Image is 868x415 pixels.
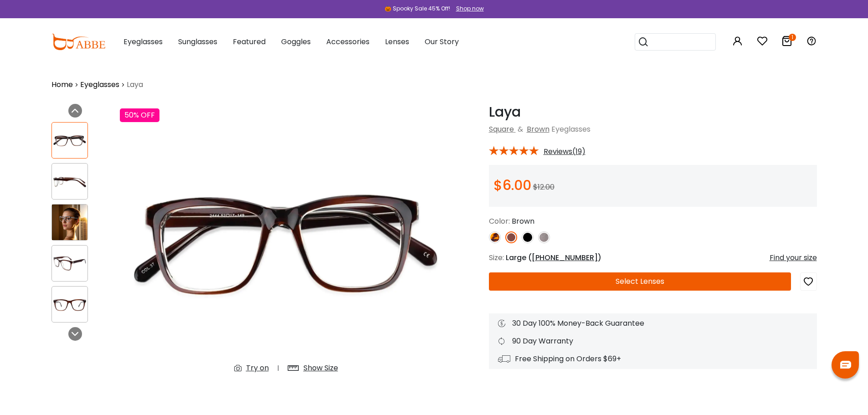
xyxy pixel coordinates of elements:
[533,182,555,192] span: $12.00
[120,108,159,122] div: 50% OFF
[498,336,808,347] div: 90 Day Warranty
[489,252,504,263] span: Size:
[493,175,531,195] span: $6.00
[385,36,409,47] span: Lenses
[51,34,105,50] img: abbeglasses.com
[425,36,459,47] span: Our Story
[456,5,484,13] div: Shop now
[498,354,808,364] div: Free Shipping on Orders $69+
[789,34,796,41] i: 1
[233,36,266,47] span: Featured
[80,79,119,90] a: Eyeglasses
[506,252,601,263] span: Large ( )
[498,318,808,329] div: 30 Day 100% Money-Back Guarantee
[52,132,87,149] img: Laya Brown Plastic Eyeglasses , UniversalBridgeFit Frames from ABBE Glasses
[532,252,598,263] span: [PHONE_NUMBER]
[516,124,525,134] span: &
[52,205,87,240] img: Laya Brown Plastic Eyeglasses , UniversalBridgeFit Frames from ABBE Glasses
[781,37,792,48] a: 1
[303,363,338,374] div: Show Size
[527,124,550,134] a: Brown
[385,5,450,13] div: 🎃 Spooky Sale 45% Off!
[512,216,534,226] span: Brown
[52,173,87,190] img: Laya Brown Plastic Eyeglasses , UniversalBridgeFit Frames from ABBE Glasses
[770,252,817,263] div: Find your size
[52,255,87,272] img: Laya Brown Plastic Eyeglasses , UniversalBridgeFit Frames from ABBE Glasses
[246,363,269,374] div: Try on
[551,124,591,134] span: Eyeglasses
[489,124,514,134] a: Square
[127,79,143,90] span: Laya
[489,272,791,291] button: Select Lenses
[51,79,73,90] a: Home
[52,296,87,313] img: Laya Brown Plastic Eyeglasses , UniversalBridgeFit Frames from ABBE Glasses
[489,216,510,226] span: Color:
[123,36,163,47] span: Eyeglasses
[178,36,217,47] span: Sunglasses
[544,148,586,156] span: Reviews(19)
[489,104,817,120] h1: Laya
[840,361,851,369] img: chat
[326,36,370,47] span: Accessories
[120,104,452,381] img: Laya Brown Plastic Eyeglasses , UniversalBridgeFit Frames from ABBE Glasses
[281,36,311,47] span: Goggles
[452,5,484,12] a: Shop now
